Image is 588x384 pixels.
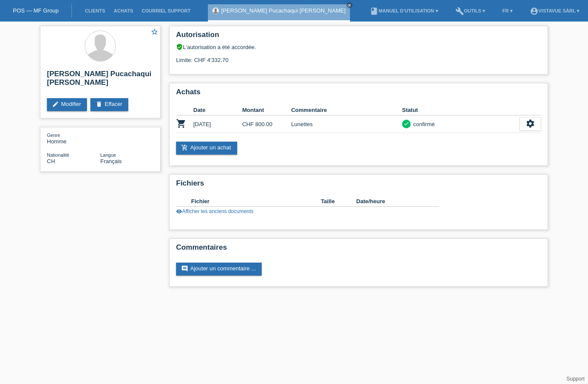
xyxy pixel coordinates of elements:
[402,105,520,115] th: Statut
[176,179,541,192] h2: Fichiers
[176,43,183,50] i: verified_user
[47,70,154,91] h2: [PERSON_NAME] Pucachaqui [PERSON_NAME]
[526,8,584,13] a: account_circleVistavue Sàrl ▾
[498,8,517,13] a: FR ▾
[96,101,102,108] i: delete
[151,28,158,37] a: star_border
[47,158,55,164] span: Suisse
[347,3,352,7] i: close
[455,7,464,15] i: build
[176,208,182,214] i: visibility
[181,144,188,151] i: add_shopping_cart
[356,196,427,207] th: Date/heure
[403,121,409,127] i: check
[47,133,60,138] span: Genre
[242,115,291,133] td: CHF 800.00
[530,7,538,15] i: account_circle
[411,120,435,129] div: confirmé
[176,31,541,43] h2: Autorisation
[176,118,186,129] i: POSP00019600
[47,152,69,158] span: Nationalité
[181,265,188,272] i: comment
[151,28,158,36] i: star_border
[137,8,195,13] a: Courriel Support
[291,105,402,115] th: Commentaire
[52,101,59,108] i: edit
[176,243,541,256] h2: Commentaires
[176,43,541,50] div: L’autorisation a été accordée.
[365,8,442,13] a: bookManuel d’utilisation ▾
[176,142,237,155] a: add_shopping_cartAjouter un achat
[347,2,353,8] a: close
[193,115,242,133] td: [DATE]
[90,98,128,111] a: deleteEffacer
[176,263,262,276] a: commentAjouter un commentaire ...
[526,119,535,128] i: settings
[291,115,402,133] td: Lunettes
[176,208,254,214] a: visibilityAfficher les anciens documents
[176,50,541,63] div: Limite: CHF 4'332.70
[80,8,109,13] a: Clients
[451,8,489,13] a: buildOutils ▾
[47,132,100,145] div: Homme
[109,8,137,13] a: Achats
[321,196,356,207] th: Taille
[176,88,541,101] h2: Achats
[191,196,321,207] th: Fichier
[100,158,122,164] span: Français
[47,98,87,111] a: editModifier
[13,7,59,14] a: POS — MF Group
[221,7,346,14] a: [PERSON_NAME] Pucachaqui [PERSON_NAME]
[193,105,242,115] th: Date
[242,105,291,115] th: Montant
[100,152,116,158] span: Langue
[370,7,378,15] i: book
[566,376,585,382] a: Support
